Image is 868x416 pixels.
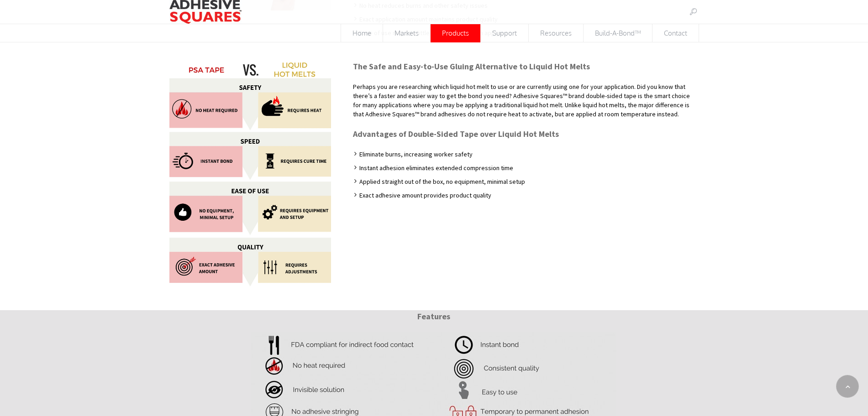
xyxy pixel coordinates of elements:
[353,159,699,172] li: Instant adhesion eliminates extended compression time
[341,24,383,42] span: Home
[353,61,590,72] strong: The Safe and Easy-to-Use Gluing Alternative to Liquid Hot Melts
[383,24,430,42] span: Markets
[481,24,528,42] span: Support
[353,129,559,139] strong: Advantages of Double-Sided Tape over Liquid Hot Melts
[169,60,331,287] img: PSAs-vs.-Hot-Melts-AS-website.jpg
[584,24,652,42] a: Build-A-Bond™
[353,150,699,159] li: Eliminate burns, increasing worker safety
[353,172,699,186] li: Applied straight out of the box, no equipment, minimal setup
[353,82,699,128] p: Perhaps you are researching which liquid hot melt to use or are currently using one for your appl...
[529,24,583,42] span: Resources
[652,24,699,42] span: Contact
[481,24,529,42] a: Support
[584,24,652,42] span: Build-A-Bond™
[417,311,450,322] strong: Features
[353,186,699,200] li: Exact adhesive amount provides product quality
[341,24,383,42] a: Home
[431,24,480,42] span: Products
